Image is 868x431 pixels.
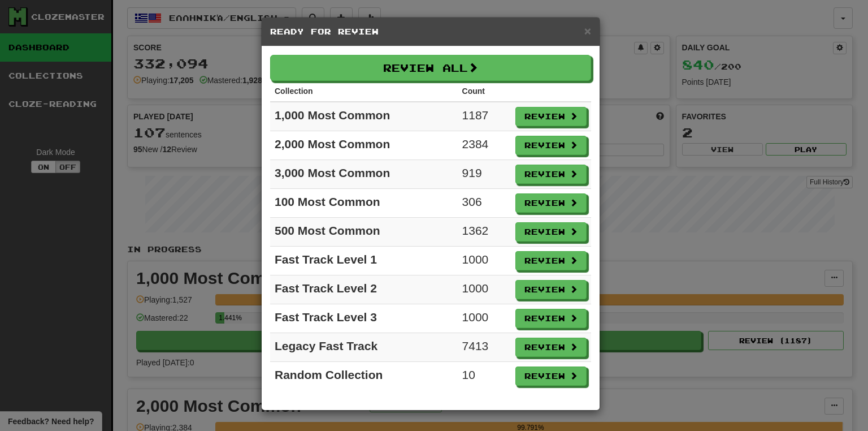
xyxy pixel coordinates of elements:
[270,362,458,391] td: Random Collection
[270,26,591,37] h5: Ready for Review
[270,160,458,189] td: 3,000 Most Common
[515,338,587,357] button: Review
[270,102,458,131] td: 1,000 Most Common
[458,333,511,362] td: 7413
[458,275,511,304] td: 1000
[270,333,458,362] td: Legacy Fast Track
[584,25,591,37] button: Close
[515,222,587,242] button: Review
[515,165,587,184] button: Review
[458,102,511,131] td: 1187
[458,218,511,247] td: 1362
[515,136,587,155] button: Review
[270,131,458,160] td: 2,000 Most Common
[584,24,591,37] span: ×
[458,189,511,218] td: 306
[458,131,511,160] td: 2384
[458,362,511,391] td: 10
[515,193,587,213] button: Review
[515,309,587,328] button: Review
[515,251,587,270] button: Review
[270,81,458,102] th: Collection
[270,304,458,333] td: Fast Track Level 3
[458,160,511,189] td: 919
[270,247,458,275] td: Fast Track Level 1
[515,280,587,299] button: Review
[270,218,458,247] td: 500 Most Common
[515,107,587,126] button: Review
[270,275,458,304] td: Fast Track Level 2
[458,81,511,102] th: Count
[270,189,458,218] td: 100 Most Common
[515,367,587,386] button: Review
[458,304,511,333] td: 1000
[458,247,511,275] td: 1000
[270,55,591,81] button: Review All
